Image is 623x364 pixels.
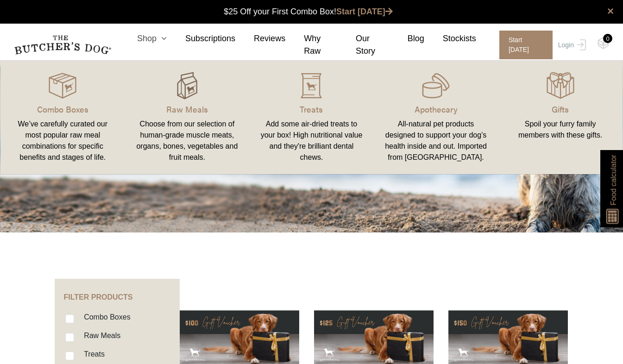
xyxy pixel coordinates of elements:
[389,32,424,45] a: Blog
[260,103,363,115] p: Treats
[556,31,586,59] a: Login
[598,37,609,49] img: TBD_Cart-Empty.png
[424,32,476,45] a: Stockists
[385,103,487,115] p: Apothecary
[55,279,180,301] h4: FILTER PRODUCTS
[79,311,131,323] label: Combo Boxes
[0,70,125,165] a: Combo Boxes We’ve carefully curated our most popular raw meal combinations for specific benefits ...
[374,70,498,165] a: Apothecary All-natural pet products designed to support your dog’s health inside and out. Importe...
[119,32,167,45] a: Shop
[173,72,201,100] img: TBD_build-A-Box_Hover.png
[499,31,553,59] span: Start [DATE]
[249,70,374,165] a: Treats Add some air-dried treats to your box! High nutritional value and they're brilliant dental...
[385,119,487,163] div: All-natural pet products designed to support your dog’s health inside and out. Imported from [GEO...
[509,103,611,115] p: Gifts
[607,6,614,17] a: close
[603,34,612,43] div: 0
[235,32,285,45] a: Reviews
[79,348,105,360] label: Treats
[490,31,556,59] a: Start [DATE]
[608,155,619,205] span: Food calculator
[336,7,393,16] a: Start [DATE]
[12,119,114,163] div: We’ve carefully curated our most popular raw meal combinations for specific benefits and stages o...
[79,329,120,342] label: Raw Meals
[509,119,611,141] div: Spoil your furry family members with these gifts.
[285,32,337,57] a: Why Raw
[260,119,363,163] div: Add some air-dried treats to your box! High nutritional value and they're brilliant dental chews.
[167,32,235,45] a: Subscriptions
[125,70,250,165] a: Raw Meals Choose from our selection of human-grade muscle meats, organs, bones, vegetables and fr...
[136,103,239,115] p: Raw Meals
[12,103,114,115] p: Combo Boxes
[136,119,239,163] div: Choose from our selection of human-grade muscle meats, organs, bones, vegetables and fruit meals.
[498,70,623,165] a: Gifts Spoil your furry family members with these gifts.
[337,32,389,57] a: Our Story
